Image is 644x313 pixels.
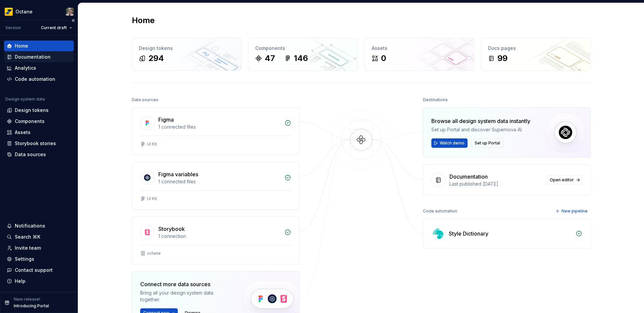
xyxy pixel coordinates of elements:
[158,116,174,124] div: Figma
[4,276,74,287] button: Help
[431,126,530,133] div: Set up Portal and discover Supernova AI.
[66,8,74,16] img: Tiago
[132,162,300,210] a: Figma variables1 connected filesUI Kit
[132,15,155,26] h2: Home
[4,221,74,231] button: Notifications
[158,170,198,178] div: Figma variables
[4,265,74,275] button: Contact support
[15,140,56,147] div: Storybook stories
[132,95,158,105] div: Data sources
[5,97,45,102] div: Design system data
[148,53,164,64] div: 294
[132,216,300,264] a: Storybook1 connectionoctane
[132,107,300,155] a: Figma1 connected filesUI Kit
[15,65,36,71] div: Analytics
[561,208,588,214] span: New pipeline
[547,175,582,185] a: Open editor
[41,25,67,30] span: Current draft
[147,141,157,147] div: UI Kit
[472,138,503,148] button: Set up Portal
[497,53,507,64] div: 99
[158,233,280,240] div: 1 connection
[4,63,74,73] a: Analytics
[481,38,591,71] a: Docs pages99
[1,4,76,19] button: OctaneTiago
[14,297,40,302] p: New release!
[158,178,280,185] div: 1 connected files
[265,53,275,64] div: 47
[15,234,40,240] div: Search ⌘K
[423,206,457,216] div: Code automation
[158,124,280,130] div: 1 connected files
[4,116,74,127] a: Components
[372,45,467,52] div: Assets
[15,43,28,49] div: Home
[15,245,41,251] div: Invite team
[132,38,241,71] a: Design tokens294
[381,53,386,64] div: 0
[147,196,157,201] div: UI Kit
[4,232,74,242] button: Search ⌘K
[365,38,474,71] a: Assets0
[294,53,308,64] div: 146
[147,251,161,256] div: octane
[15,54,51,60] div: Documentation
[5,25,21,30] div: Version
[15,151,46,158] div: Data sources
[15,107,49,114] div: Design tokens
[15,256,34,262] div: Settings
[449,181,543,187] div: Last published [DATE]
[140,290,231,303] div: Bring all your design system data together.
[423,95,448,105] div: Destinations
[475,140,500,146] span: Set up Portal
[139,45,234,52] div: Design tokens
[431,117,530,125] div: Browse all design system data instantly
[4,105,74,116] a: Design tokens
[4,254,74,264] a: Settings
[488,45,584,52] div: Docs pages
[431,138,468,148] button: Watch demo
[14,303,49,309] p: Introducing Portal
[4,149,74,160] a: Data sources
[255,45,351,52] div: Components
[68,16,78,25] button: Collapse sidebar
[4,138,74,149] a: Storybook stories
[4,74,74,84] a: Code automation
[4,243,74,253] a: Invite team
[15,223,45,229] div: Notifications
[5,8,13,16] img: e8093afa-4b23-4413-bf51-00cde92dbd3f.png
[15,8,33,15] div: Octane
[248,38,358,71] a: Components47146
[15,76,55,82] div: Code automation
[158,225,185,233] div: Storybook
[15,278,25,285] div: Help
[140,280,231,288] div: Connect more data sources
[449,173,488,181] div: Documentation
[15,129,31,136] div: Assets
[550,177,574,183] span: Open editor
[4,127,74,138] a: Assets
[449,230,488,238] div: Style Dictionary
[440,140,465,146] span: Watch demo
[38,23,75,33] button: Current draft
[4,52,74,62] a: Documentation
[15,267,53,273] div: Contact support
[4,41,74,51] a: Home
[553,206,591,216] button: New pipeline
[15,118,45,125] div: Components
